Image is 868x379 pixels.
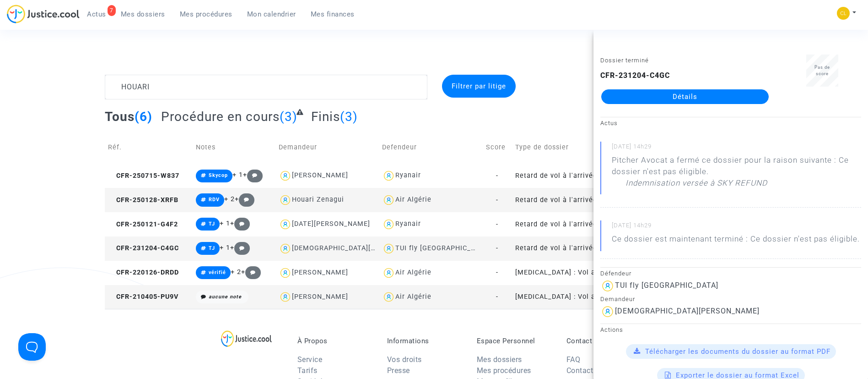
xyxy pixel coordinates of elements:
[382,242,395,255] img: icon-user.svg
[496,293,498,301] span: -
[224,195,235,203] span: + 2
[477,337,553,345] p: Espace Personnel
[113,7,173,21] a: Mes dossiers
[230,220,250,227] span: +
[379,131,482,164] td: Defendeur
[483,131,512,164] td: Score
[512,285,615,309] td: [MEDICAL_DATA] : Vol aller-retour annulé
[297,337,373,345] p: À Propos
[297,366,318,375] a: Tarifs
[221,330,272,347] img: logo-lg.svg
[275,131,379,164] td: Demandeur
[512,261,615,285] td: [MEDICAL_DATA] : Vol aller-retour annulé
[382,291,395,304] img: icon-user.svg
[292,269,348,276] div: [PERSON_NAME]
[512,188,615,212] td: Retard de vol à l'arrivée (hors UE - Convention de [GEOGRAPHIC_DATA])
[496,196,498,204] span: -
[173,7,240,21] a: Mes procédures
[600,270,631,277] small: Défendeur
[477,366,531,375] a: Mes procédures
[512,212,615,236] td: Retard de vol à l'arrivée (Règlement CE n°261/2004)
[297,355,323,364] a: Service
[311,10,355,18] span: Mes finances
[209,221,215,227] span: TJ
[512,236,615,261] td: Retard de vol à l'arrivée (Règlement CE n°261/2004)
[135,109,152,124] span: (6)
[395,220,421,228] div: Ryanair
[395,171,421,179] div: Ryanair
[279,291,292,304] img: icon-user.svg
[395,196,431,203] div: Air Algérie
[387,366,410,375] a: Presse
[566,337,642,345] p: Contact
[108,196,178,204] span: CFR-250128-XRFB
[220,244,230,252] span: + 1
[395,269,431,276] div: Air Algérie
[7,5,80,23] img: jc-logo.svg
[209,172,228,178] span: Skycop
[108,220,178,228] span: CFR-250121-G4F2
[496,244,498,252] span: -
[193,131,275,164] td: Notes
[600,326,623,333] small: Actions
[382,193,395,207] img: icon-user.svg
[496,172,498,180] span: -
[395,244,491,252] div: TUI fly [GEOGRAPHIC_DATA]
[18,333,46,361] iframe: Help Scout Beacon - Open
[292,220,370,228] div: [DATE][PERSON_NAME]
[612,143,861,154] small: [DATE] 14h29
[496,220,498,228] span: -
[600,296,635,302] small: Demandeur
[209,269,226,275] span: vérifié
[279,242,292,255] img: icon-user.svg
[209,294,242,300] i: aucune note
[209,245,215,251] span: TJ
[387,355,422,364] a: Vos droits
[240,7,303,21] a: Mon calendrier
[230,244,250,252] span: +
[292,293,348,301] div: [PERSON_NAME]
[496,269,498,276] span: -
[180,10,232,18] span: Mes procédures
[601,89,769,104] a: Détails
[231,268,241,276] span: + 2
[645,347,830,356] span: Télécharger les documents du dossier au format PDF
[600,57,649,64] small: Dossier terminé
[108,5,116,16] div: 7
[837,7,850,20] img: 6fca9af68d76bfc0a5525c74dfee314f
[600,304,615,319] img: icon-user.svg
[279,169,292,182] img: icon-user.svg
[612,154,861,193] div: Pitcher Avocat a fermé ce dossier pour la raison suivante : Ce dossier n'est pas éligible.
[108,293,178,301] span: CFR-210405-PU9V
[382,266,395,280] img: icon-user.svg
[600,71,670,80] b: CFR-231204-C4GC
[382,169,395,182] img: icon-user.svg
[303,7,362,21] a: Mes finances
[235,195,254,203] span: +
[279,193,292,207] img: icon-user.svg
[340,109,358,124] span: (3)
[615,281,718,290] div: TUI fly [GEOGRAPHIC_DATA]
[566,366,593,375] a: Contact
[566,355,581,364] a: FAQ
[600,279,615,293] img: icon-user.svg
[292,196,344,203] div: Houari Zenagui
[612,221,861,233] small: [DATE] 14h29
[477,355,522,364] a: Mes dossiers
[279,218,292,231] img: icon-user.svg
[814,65,830,76] span: Pas de score
[87,10,106,18] span: Actus
[625,177,767,193] p: Indemnisation versée à SKY REFUND
[243,171,263,179] span: +
[311,109,340,124] span: Finis
[105,131,193,164] td: Réf.
[512,131,615,164] td: Type de dossier
[382,218,395,231] img: icon-user.svg
[395,293,431,301] div: Air Algérie
[105,109,135,124] span: Tous
[108,269,179,276] span: CFR-220126-DRDD
[612,233,860,249] p: Ce dossier est maintenant terminé : Ce dossier n'est pas éligible.
[247,10,296,18] span: Mon calendrier
[232,171,243,179] span: + 1
[600,120,618,126] small: Actus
